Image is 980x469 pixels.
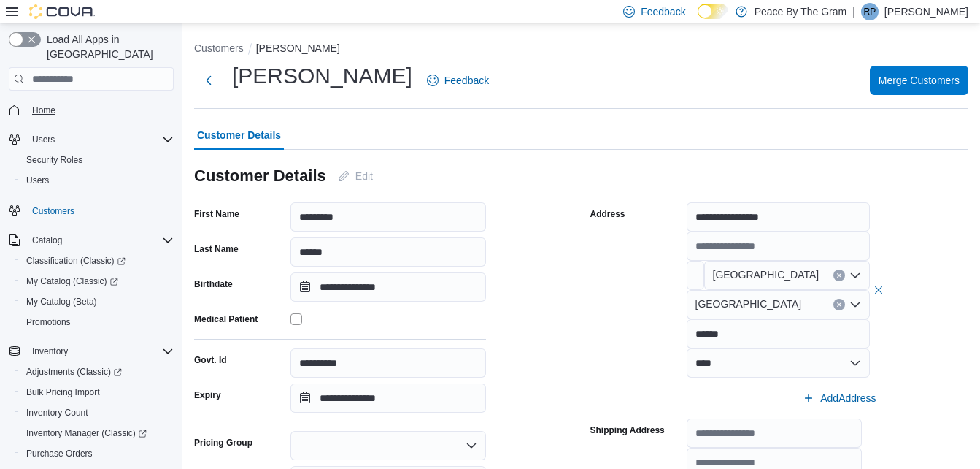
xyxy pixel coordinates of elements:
[194,41,968,58] nav: An example of EuiBreadcrumbs
[864,3,876,20] span: RP
[15,170,180,191] button: Users
[20,272,174,290] span: My Catalog (Classic)
[194,437,252,449] label: Pricing Group
[20,252,131,270] a: Classification (Classic)
[194,66,223,95] button: Next
[32,104,55,116] span: Home
[849,270,861,281] button: Open list of options
[3,199,180,221] button: Customers
[355,169,373,183] span: Edit
[20,384,174,401] span: Bulk Pricing Import
[26,296,97,308] span: My Catalog (Beta)
[194,42,244,54] button: Customers
[421,66,495,95] a: Feedback
[852,3,855,20] p: |
[444,73,489,88] span: Feedback
[879,73,960,88] span: Merge Customers
[32,134,55,145] span: Users
[20,172,55,189] a: Users
[884,3,968,20] p: [PERSON_NAME]
[20,404,94,422] a: Inventory Count
[26,275,118,287] span: My Catalog (Classic)
[713,266,819,283] span: [GEOGRAPHIC_DATA]
[20,313,174,331] span: Promotions
[20,313,77,331] a: Promotions
[32,346,68,357] span: Inventory
[194,167,326,185] h3: Customer Details
[20,293,103,310] a: My Catalog (Beta)
[849,299,861,310] button: Open list of options
[194,354,227,366] label: Govt. Id
[20,424,153,442] a: Inventory Manager (Classic)
[26,386,100,398] span: Bulk Pricing Import
[3,99,180,121] button: Home
[590,424,665,436] label: Shipping Address
[26,427,147,439] span: Inventory Manager (Classic)
[32,205,74,217] span: Customers
[20,363,174,381] span: Adjustments (Classic)
[26,255,126,267] span: Classification (Classic)
[15,403,180,423] button: Inventory Count
[20,424,174,442] span: Inventory Manager (Classic)
[15,382,180,403] button: Bulk Pricing Import
[15,251,180,271] a: Classification (Classic)
[194,278,233,290] label: Birthdate
[194,208,239,220] label: First Name
[641,4,685,19] span: Feedback
[194,243,239,255] label: Last Name
[15,271,180,291] a: My Catalog (Classic)
[194,389,221,401] label: Expiry
[29,4,95,19] img: Cova
[15,312,180,332] button: Promotions
[26,154,82,166] span: Security Roles
[290,384,486,413] input: Press the down key to open a popover containing a calendar.
[20,445,174,462] span: Purchase Orders
[20,363,128,381] a: Adjustments (Classic)
[41,32,174,61] span: Load All Apps in [GEOGRAPHIC_DATA]
[256,42,340,54] button: [PERSON_NAME]
[20,172,174,189] span: Users
[20,151,174,169] span: Security Roles
[3,230,180,251] button: Catalog
[3,129,180,150] button: Users
[833,270,845,281] button: Clear input
[232,61,412,91] h1: [PERSON_NAME]
[820,391,876,405] span: Add Address
[290,272,486,302] input: Press the down key to open a popover containing a calendar.
[26,202,80,220] a: Customers
[26,102,61,119] a: Home
[15,423,180,443] a: Inventory Manager (Classic)
[755,3,847,20] p: Peace By The Gram
[332,161,379,191] button: Edit
[26,101,174,119] span: Home
[20,293,174,310] span: My Catalog (Beta)
[20,384,106,401] a: Bulk Pricing Import
[15,443,180,464] button: Purchase Orders
[15,291,180,312] button: My Catalog (Beta)
[20,272,124,290] a: My Catalog (Classic)
[26,407,88,419] span: Inventory Count
[861,3,879,20] div: Rob Pranger
[26,131,61,148] button: Users
[797,384,881,413] button: AddAddress
[197,121,281,150] span: Customer Details
[698,4,728,19] input: Dark Mode
[20,151,88,169] a: Security Roles
[194,313,258,325] label: Medical Patient
[26,448,93,460] span: Purchase Orders
[26,131,174,148] span: Users
[26,232,68,249] button: Catalog
[590,208,625,220] label: Address
[870,66,968,95] button: Merge Customers
[26,316,71,328] span: Promotions
[20,252,174,270] span: Classification (Classic)
[26,343,174,360] span: Inventory
[26,175,49,186] span: Users
[26,366,122,378] span: Adjustments (Classic)
[26,201,174,219] span: Customers
[15,150,180,170] button: Security Roles
[32,234,62,246] span: Catalog
[20,445,99,462] a: Purchase Orders
[15,362,180,382] a: Adjustments (Classic)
